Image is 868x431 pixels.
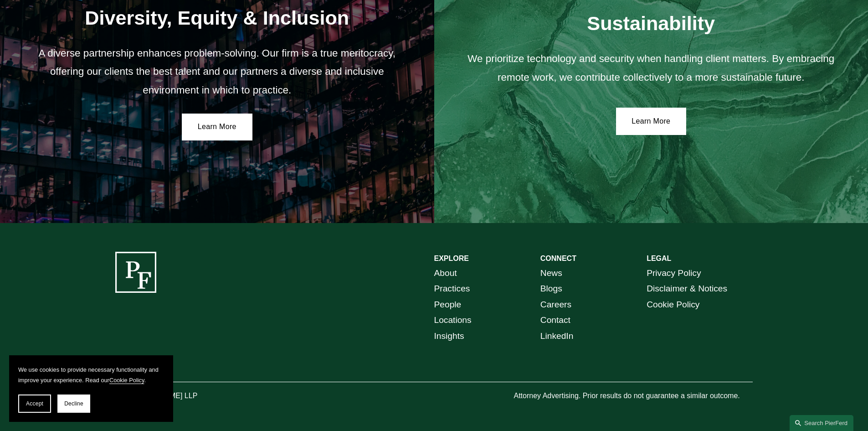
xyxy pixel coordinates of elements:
h2: Diversity, Equity & Inclusion [26,6,408,30]
strong: LEGAL [647,254,671,262]
a: Contact [540,312,570,328]
span: Accept [26,400,43,407]
a: LinkedIn [540,328,574,344]
a: Blogs [540,281,562,297]
a: Cookie Policy [109,377,144,384]
a: Careers [540,297,571,313]
strong: EXPLORE [434,254,469,262]
a: Locations [434,312,472,328]
p: © [PERSON_NAME] LLP [115,389,248,403]
a: Disclaimer & Notices [647,281,727,297]
p: We prioritize technology and security when handling client matters. By embracing remote work, we ... [460,50,842,87]
a: Insights [434,328,464,344]
span: Decline [64,400,83,407]
button: Decline [57,395,90,413]
strong: CONNECT [540,254,576,262]
a: Learn More [182,114,252,141]
p: We use cookies to provide necessary functionality and improve your experience. Read our . [18,364,164,385]
p: Attorney Advertising. Prior results do not guarantee a similar outcome. [514,389,753,403]
a: People [434,297,462,313]
a: News [540,265,562,281]
section: Cookie banner [9,355,173,422]
a: About [434,265,457,281]
button: Accept [18,395,51,413]
a: Privacy Policy [647,265,701,281]
p: A diverse partnership enhances problem-solving. Our firm is a true meritocracy, offering our clie... [26,44,408,99]
h2: Sustainability [460,11,842,35]
a: Learn More [616,108,687,135]
a: Cookie Policy [647,297,699,313]
a: Practices [434,281,470,297]
a: Search this site [790,415,853,431]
